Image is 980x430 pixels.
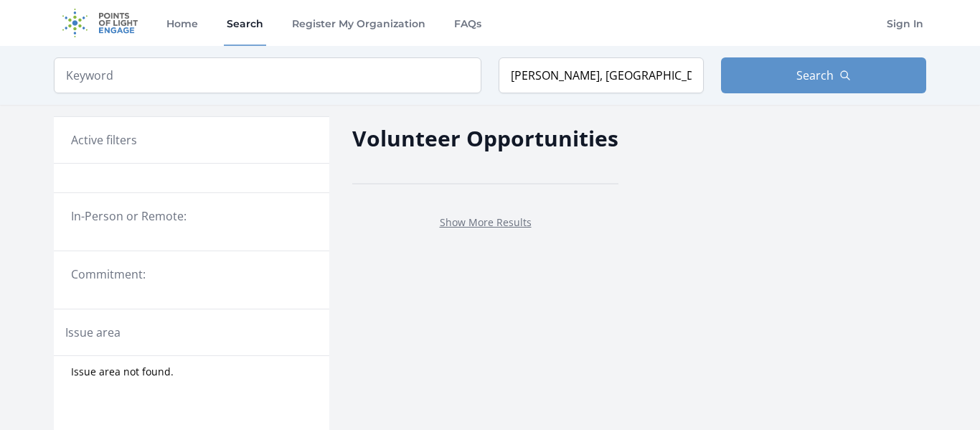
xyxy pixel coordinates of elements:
[71,207,312,225] legend: In-Person or Remote:
[71,131,137,149] h3: Active filters
[440,215,532,229] a: Show More Results
[796,67,834,84] span: Search
[65,324,121,341] legend: Issue area
[352,122,618,154] h2: Volunteer Opportunities
[71,266,312,283] legend: Commitment:
[54,57,481,93] input: Keyword
[721,57,926,93] button: Search
[71,365,174,379] span: Issue area not found.
[499,57,704,93] input: Location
